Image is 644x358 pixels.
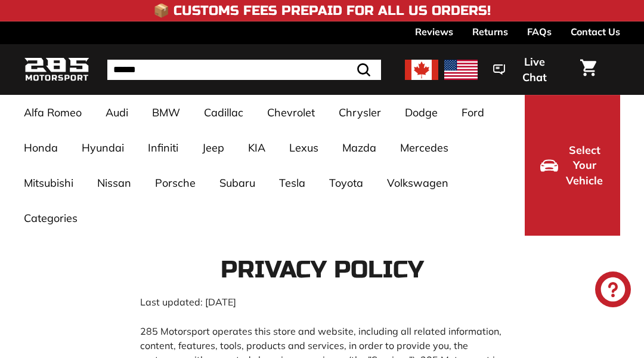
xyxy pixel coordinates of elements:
[12,165,85,200] a: Mitsubishi
[85,165,143,200] a: Nissan
[143,165,208,200] a: Porsche
[375,165,460,200] a: Volkswagen
[255,95,327,130] a: Chevrolet
[140,95,192,130] a: BMW
[415,21,453,42] a: Reviews
[525,95,620,236] button: Select Your Vehicle
[192,95,255,130] a: Cadillac
[153,4,491,18] h4: 📦 Customs Fees Prepaid for All US Orders!
[511,54,558,85] span: Live Chat
[107,60,381,80] input: Search
[592,271,634,310] inbox-online-store-chat: Shopify online store chat
[136,130,190,165] a: Infiniti
[571,21,620,42] a: Contact Us
[140,257,504,283] h1: Privacy policy
[573,50,603,90] a: Cart
[277,130,330,165] a: Lexus
[388,130,460,165] a: Mercedes
[478,47,573,92] button: Live Chat
[327,95,393,130] a: Chrysler
[70,130,136,165] a: Hyundai
[208,165,267,200] a: Subaru
[472,21,508,42] a: Returns
[564,143,605,189] span: Select Your Vehicle
[12,200,89,236] a: Categories
[12,95,94,130] a: Alfa Romeo
[190,130,236,165] a: Jeep
[140,295,504,309] p: Last updated: [DATE]
[393,95,450,130] a: Dodge
[450,95,496,130] a: Ford
[236,130,277,165] a: KIA
[317,165,375,200] a: Toyota
[527,21,552,42] a: FAQs
[330,130,388,165] a: Mazda
[24,55,89,84] img: Logo_285_Motorsport_areodynamics_components
[94,95,140,130] a: Audi
[12,130,70,165] a: Honda
[267,165,317,200] a: Tesla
